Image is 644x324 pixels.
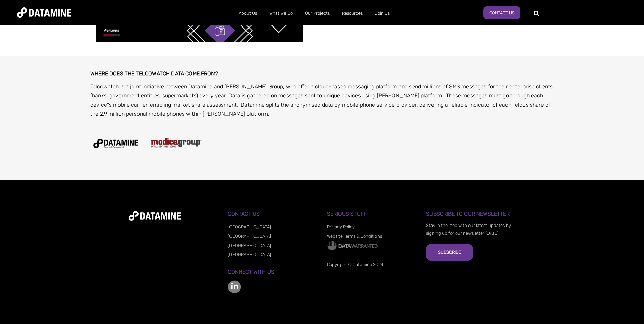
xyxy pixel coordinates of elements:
button: Subscribe [426,244,473,261]
h3: Subscribe to our Newsletter [426,211,515,217]
a: [GEOGRAPHIC_DATA] [228,243,271,248]
a: Join Us [369,4,396,22]
p: Telcowatch is a joint initiative between Datamine and [PERSON_NAME] Group, who offer a cloud-base... [90,82,554,119]
a: Resources [336,4,369,22]
a: Our Projects [299,4,336,22]
img: Datamine Logo With Strapline - Black-01 [90,135,141,151]
h3: Contact Us [228,211,317,217]
a: Contact Us [483,6,520,19]
img: Modica Group [151,138,202,148]
img: Data Warranted Logo [327,241,378,251]
img: datamine-logo-white [129,211,181,221]
img: Datamine [17,7,71,18]
a: Privacy Policy [327,224,355,229]
h3: Serious Stuff [327,211,416,217]
p: Stay in the loop with our latest updates by signing up for our newsletter [DATE]! [426,222,515,237]
p: Copyright © Datamine 2024 [327,261,416,268]
a: [GEOGRAPHIC_DATA] [228,252,271,257]
h3: Connect with us [228,269,317,275]
img: linkedin-color [228,280,241,293]
a: [GEOGRAPHIC_DATA] [228,224,271,229]
a: Website Terms & Conditions [327,234,382,239]
strong: WHERE DOES THE TELCOWATCH DATA COME FROM? [90,70,218,77]
a: [GEOGRAPHIC_DATA] [228,234,271,239]
a: What We Do [263,4,299,22]
a: About Us [233,4,263,22]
